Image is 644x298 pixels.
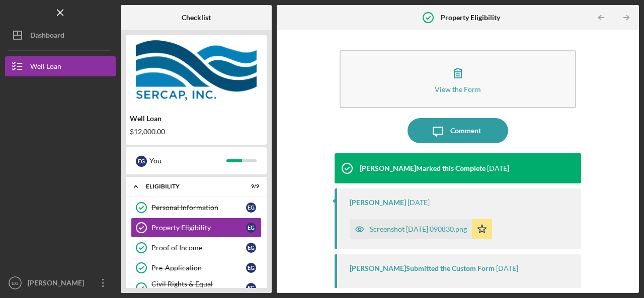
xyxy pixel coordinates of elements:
button: View the Form [340,50,576,108]
a: Civil Rights & Equal Opportunity FormsEG [131,278,262,298]
div: Screenshot [DATE] 090830.png [370,225,467,233]
div: $12,000.00 [130,128,263,136]
div: E G [246,283,256,293]
div: Well Loan [130,115,263,123]
div: [PERSON_NAME] Marked this Complete [360,164,486,172]
div: E G [246,223,256,233]
img: Product logo [126,40,267,101]
div: Well Loan [30,56,61,79]
div: Property Eligibility [151,224,246,232]
time: 2025-08-07 13:09 [496,264,518,272]
div: E G [246,203,256,213]
div: View the Form [435,85,481,93]
text: EG [12,280,19,286]
div: Civil Rights & Equal Opportunity Forms [151,280,246,296]
div: E G [246,243,256,253]
div: [PERSON_NAME] [350,198,406,207]
div: E G [246,263,256,273]
div: Eligibility [146,183,234,189]
div: You [149,152,226,169]
button: Comment [408,118,508,143]
time: 2025-08-07 13:09 [487,164,509,172]
button: EG[PERSON_NAME] [5,273,116,293]
button: Well Loan [5,56,116,76]
time: 2025-08-07 13:09 [408,198,430,207]
div: E G [136,156,147,167]
button: Screenshot [DATE] 090830.png [350,219,492,239]
div: Personal Information [151,204,246,212]
b: Checklist [182,14,211,22]
div: Proof of Income [151,244,246,252]
div: [PERSON_NAME] Submitted the Custom Form [350,264,495,272]
a: Property EligibilityEG [131,218,262,238]
div: Comment [450,118,481,143]
a: Pre-ApplicationEG [131,258,262,278]
div: [PERSON_NAME] [25,273,91,295]
button: Dashboard [5,25,116,45]
div: Dashboard [30,25,64,48]
b: Property Eligibility [441,14,500,22]
a: Proof of IncomeEG [131,238,262,258]
a: Personal InformationEG [131,197,262,218]
div: Pre-Application [151,264,246,272]
div: 9 / 9 [241,183,259,189]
